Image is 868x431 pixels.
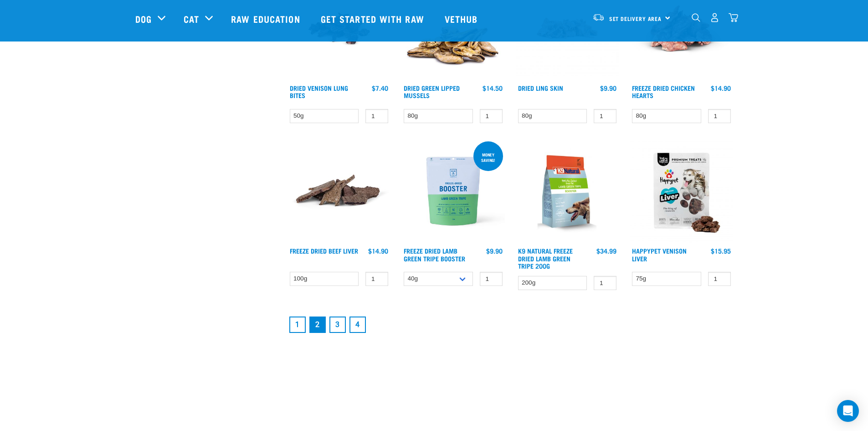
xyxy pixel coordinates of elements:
a: Get started with Raw [312,0,436,37]
img: van-moving.png [592,13,605,21]
a: Goto page 1 [289,317,306,333]
input: 1 [594,109,616,123]
a: Page 2 [309,317,326,333]
input: 1 [365,272,388,286]
div: $15.95 [711,247,731,254]
img: Happy Pet Venison Liver New Package [630,140,733,243]
div: $14.90 [711,84,731,92]
img: home-icon-1@2x.png [692,13,700,22]
div: $9.90 [600,84,616,92]
a: Vethub [436,0,489,37]
a: Freeze Dried Beef Liver [290,249,358,252]
input: 1 [708,272,731,286]
a: Dried Green Lipped Mussels [404,86,460,97]
div: Open Intercom Messenger [837,400,859,422]
input: 1 [480,109,503,123]
img: K9 Square [516,140,619,243]
div: $14.90 [368,247,388,254]
input: 1 [480,272,503,286]
div: $34.99 [596,247,616,254]
div: $9.90 [486,247,503,254]
div: Money saving! [473,148,503,167]
img: Freeze Dried Lamb Green Tripe [401,140,505,243]
img: Stack Of Freeze Dried Beef Liver For Pets [288,140,391,243]
a: Goto page 3 [329,317,346,333]
a: Cat [184,12,199,26]
a: Freeze Dried Chicken Hearts [632,86,695,97]
nav: pagination [288,315,733,335]
img: home-icon@2x.png [729,13,738,22]
a: Raw Education [222,0,311,37]
div: $7.40 [372,84,388,92]
a: Happypet Venison Liver [632,249,687,260]
input: 1 [708,109,731,123]
a: K9 Natural Freeze Dried Lamb Green Tripe 200g [518,249,573,267]
span: Set Delivery Area [609,17,662,20]
img: user.png [710,13,719,22]
div: $14.50 [483,84,503,92]
a: Freeze Dried Lamb Green Tripe Booster [404,249,465,260]
input: 1 [594,276,616,290]
a: Dried Ling Skin [518,86,563,89]
input: 1 [365,109,388,123]
a: Dried Venison Lung Bites [290,86,348,97]
a: Dog [135,12,152,26]
a: Goto page 4 [349,317,366,333]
